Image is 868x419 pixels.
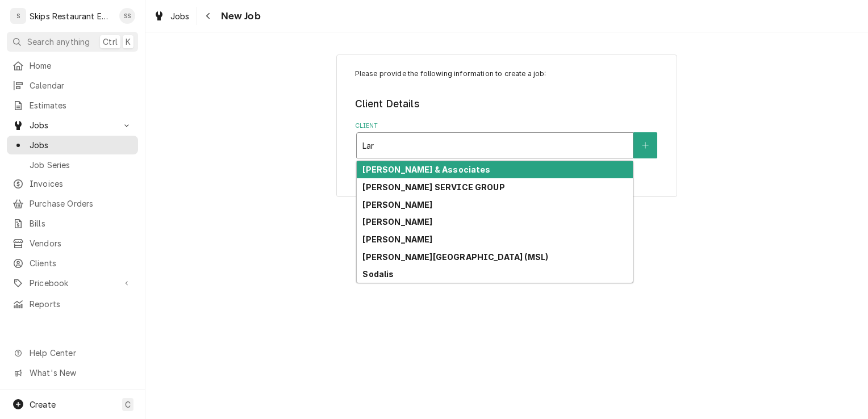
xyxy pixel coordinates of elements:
[355,69,659,79] p: Please provide the following information to create a job:
[362,234,432,244] strong: [PERSON_NAME]
[7,76,138,95] a: Calendar
[7,234,138,253] a: Vendors
[30,60,132,72] span: Home
[642,141,649,149] svg: Create New Client
[355,97,659,111] legend: Client Details
[30,367,131,379] span: What's New
[30,178,132,190] span: Invoices
[7,136,138,154] a: Jobs
[7,116,138,135] a: Go to Jobs
[7,56,138,75] a: Home
[355,69,659,158] div: Job Create/Update Form
[7,254,138,273] a: Clients
[103,36,118,48] span: Ctrl
[7,343,138,362] a: Go to Help Center
[170,10,190,22] span: Jobs
[7,174,138,193] a: Invoices
[30,159,132,171] span: Job Series
[125,399,131,410] span: C
[362,165,490,174] strong: [PERSON_NAME] & Associates
[119,8,135,24] div: Shan Skipper's Avatar
[362,200,432,209] strong: [PERSON_NAME]
[7,363,138,382] a: Go to What's New
[362,269,394,279] strong: Sodalis
[355,121,659,131] label: Client
[362,252,548,262] strong: [PERSON_NAME][GEOGRAPHIC_DATA] (MSL)
[355,121,659,158] div: Client
[30,347,131,359] span: Help Center
[30,198,132,209] span: Purchase Orders
[7,156,138,174] a: Job Series
[30,298,132,310] span: Reports
[30,400,56,409] span: Create
[30,79,132,91] span: Calendar
[126,36,131,48] span: K
[30,257,132,269] span: Clients
[30,217,132,229] span: Bills
[218,9,261,24] span: New Job
[7,274,138,292] a: Go to Pricebook
[149,7,194,26] a: Jobs
[30,119,115,131] span: Jobs
[119,8,135,24] div: SS
[7,194,138,213] a: Purchase Orders
[7,295,138,313] a: Reports
[30,99,132,111] span: Estimates
[7,214,138,233] a: Bills
[7,32,138,52] button: Search anythingCtrlK
[362,217,432,227] strong: [PERSON_NAME]
[30,10,113,22] div: Skips Restaurant Equipment
[30,237,132,249] span: Vendors
[7,96,138,115] a: Estimates
[199,7,218,25] button: Navigate back
[362,182,504,192] strong: [PERSON_NAME] SERVICE GROUP
[27,36,90,48] span: Search anything
[633,132,657,158] button: Create New Client
[30,139,132,151] span: Jobs
[30,277,115,289] span: Pricebook
[336,55,677,197] div: Job Create/Update
[10,8,26,24] div: S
